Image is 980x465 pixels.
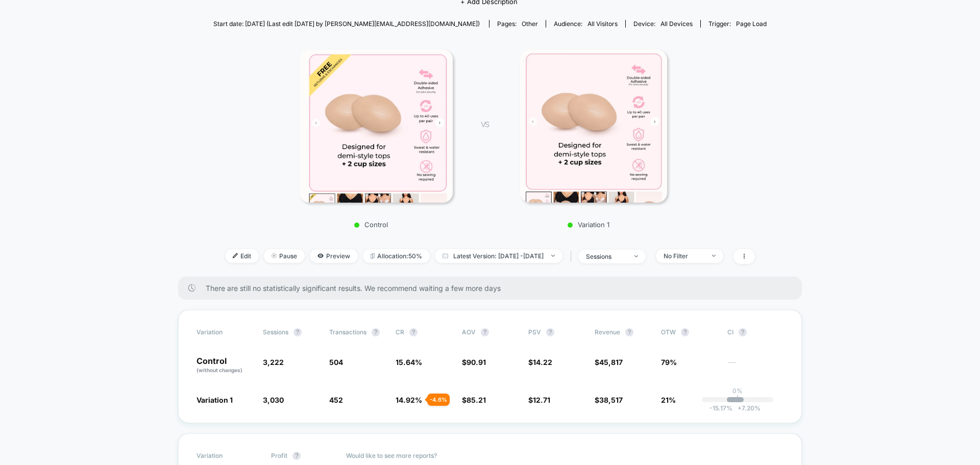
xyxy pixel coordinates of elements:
[293,328,302,336] button: ?
[732,387,743,395] p: 0%
[206,284,781,292] span: There are still no statistically significant results. We recommend waiting a few more days
[736,20,767,28] span: Page Load
[292,452,301,460] button: ?
[554,20,618,28] div: Audience:
[197,452,253,460] span: Variation
[435,249,562,263] span: Latest Version: [DATE] - [DATE]
[233,253,238,258] img: edit
[709,404,732,412] span: -15.17 %
[595,328,620,336] span: Revenue
[497,20,538,28] div: Pages:
[213,20,480,28] span: Start date: [DATE] (Last edit [DATE] by [PERSON_NAME][EMAIL_ADDRESS][DOMAIN_NAME])
[467,396,486,404] span: 85.21
[225,249,259,263] span: Edit
[738,404,742,412] span: +
[664,252,704,260] div: No Filter
[197,328,253,336] span: Variation
[300,50,452,203] img: Control main
[528,358,552,366] span: $
[396,358,422,366] span: 15.64 %
[481,328,489,336] button: ?
[661,396,676,404] span: 21%
[443,253,448,258] img: calendar
[551,255,555,257] img: end
[522,20,538,28] span: other
[712,255,716,257] img: end
[264,249,305,263] span: Pause
[739,328,747,336] button: ?
[568,249,578,264] span: |
[197,367,242,373] span: (without changes)
[727,328,783,336] span: CI
[599,358,623,366] span: 45,817
[708,20,767,28] div: Trigger:
[427,394,450,406] div: - 4.6 %
[499,221,678,229] p: Variation 1
[520,50,668,203] img: Variation 1 main
[732,404,761,412] span: 7.20 %
[272,253,277,258] img: end
[481,120,489,129] span: VS
[329,328,366,336] span: Transactions
[263,328,288,336] span: Sessions
[396,328,404,336] span: CR
[346,452,784,459] p: Would like to see more reports?
[462,396,486,404] span: $
[546,328,554,336] button: ?
[371,253,375,259] img: rebalance
[329,396,343,404] span: 452
[372,328,380,336] button: ?
[533,396,550,404] span: 12.71
[533,358,552,366] span: 14.22
[661,358,677,366] span: 79%
[329,358,343,366] span: 504
[634,255,638,257] img: end
[599,396,623,404] span: 38,517
[467,358,486,366] span: 90.91
[595,396,623,404] span: $
[396,396,422,404] span: 14.92 %
[310,249,358,263] span: Preview
[528,328,541,336] span: PSV
[462,328,476,336] span: AOV
[660,20,693,28] span: all devices
[263,396,284,404] span: 3,030
[681,328,689,336] button: ?
[462,358,486,366] span: $
[197,357,253,374] p: Control
[625,20,700,28] span: Device:
[625,328,633,336] button: ?
[737,395,739,402] p: |
[587,20,618,28] span: All Visitors
[363,249,430,263] span: Allocation: 50%
[528,396,550,404] span: $
[282,221,460,229] p: Control
[727,359,783,374] span: ---
[586,253,627,260] div: sessions
[271,452,287,459] span: Profit
[263,358,284,366] span: 3,222
[409,328,418,336] button: ?
[661,328,717,336] span: OTW
[595,358,623,366] span: $
[197,396,233,404] span: Variation 1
